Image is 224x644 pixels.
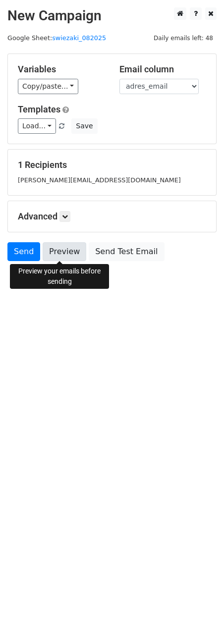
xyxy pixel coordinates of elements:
[71,118,97,134] button: Save
[89,242,164,261] a: Send Test Email
[7,242,40,261] a: Send
[150,33,217,44] span: Daily emails left: 48
[119,64,206,75] h5: Email column
[43,242,86,261] a: Preview
[10,264,109,289] div: Preview your emails before sending
[150,34,217,42] a: Daily emails left: 48
[18,211,206,222] h5: Advanced
[18,64,105,75] h5: Variables
[18,118,56,134] a: Load...
[7,34,106,42] small: Google Sheet:
[18,176,181,184] small: [PERSON_NAME][EMAIL_ADDRESS][DOMAIN_NAME]
[7,7,217,24] h2: New Campaign
[18,104,60,114] a: Templates
[174,596,224,644] iframe: Chat Widget
[18,79,78,94] a: Copy/paste...
[18,160,206,170] h5: 1 Recipients
[174,596,224,644] div: Widżet czatu
[52,34,106,42] a: swiezaki_082025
